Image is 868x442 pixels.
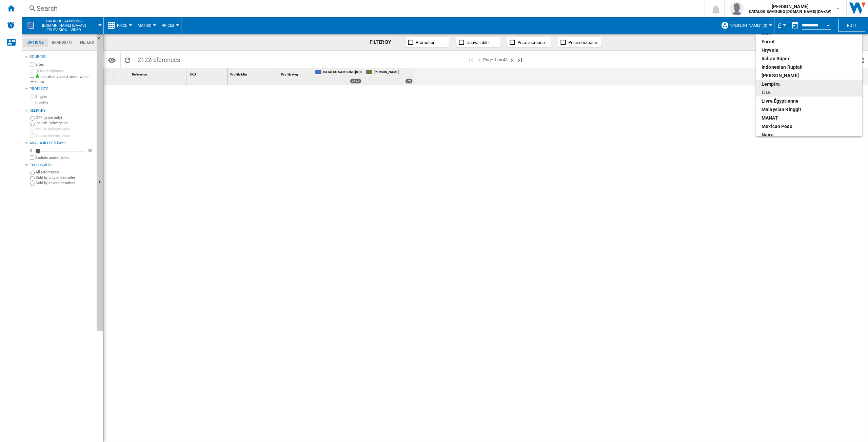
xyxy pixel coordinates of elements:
[762,89,857,96] div: lira
[762,38,857,45] div: Forint
[762,64,857,70] div: Indonesian Rupiah
[762,131,857,138] div: Naira
[762,55,857,62] div: Indian rupee
[762,72,857,79] div: [PERSON_NAME]
[762,98,857,104] div: livre égyptienne
[762,81,857,87] div: lempira
[762,123,857,130] div: Mexican peso
[762,114,857,121] div: MANAT
[762,47,857,54] div: Hryvnia
[762,106,857,113] div: Malaysian Ringgit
